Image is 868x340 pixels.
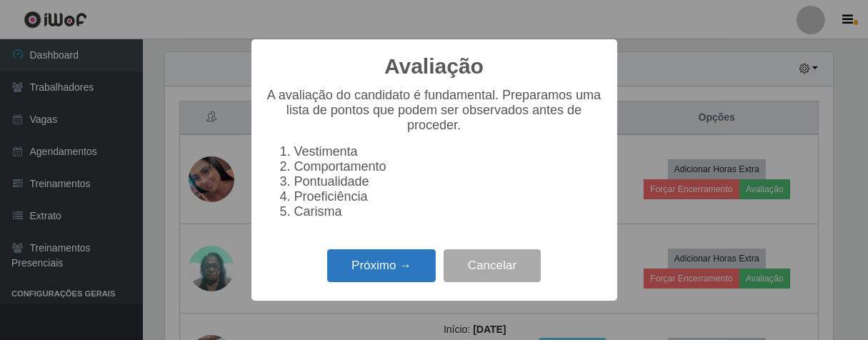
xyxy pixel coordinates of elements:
[294,144,603,159] li: Vestimenta
[327,249,436,283] button: Próximo →
[294,204,603,219] li: Carisma
[294,174,603,189] li: Pontualidade
[294,159,603,174] li: Comportamento
[294,189,603,204] li: Proeficiência
[266,88,603,133] p: A avaliação do candidato é fundamental. Preparamos uma lista de pontos que podem ser observados a...
[444,249,541,283] button: Cancelar
[384,54,484,79] h2: Avaliação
